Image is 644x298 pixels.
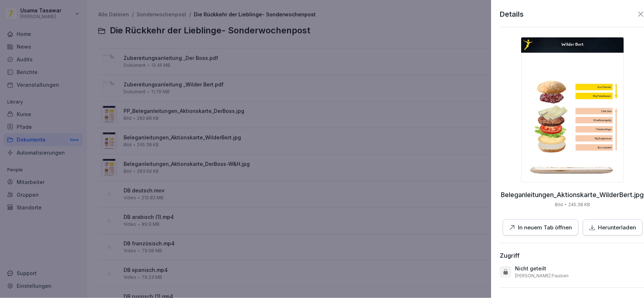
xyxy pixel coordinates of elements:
img: thumbnail [522,37,624,183]
p: In neuem Tab öffnen [518,224,572,232]
button: In neuem Tab öffnen [503,220,578,236]
p: Details [500,9,524,20]
p: 245.38 KB [569,201,590,208]
p: Beleganleitungen_Aktionskarte_WilderBert.jpg [501,191,644,199]
p: [PERSON_NAME] Paulsen [515,273,569,279]
p: Nicht geteilt [515,265,547,272]
button: Herunterladen [583,220,643,236]
p: Herunterladen [598,224,636,232]
div: Zugriff [500,252,520,259]
p: Bild [555,201,563,208]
